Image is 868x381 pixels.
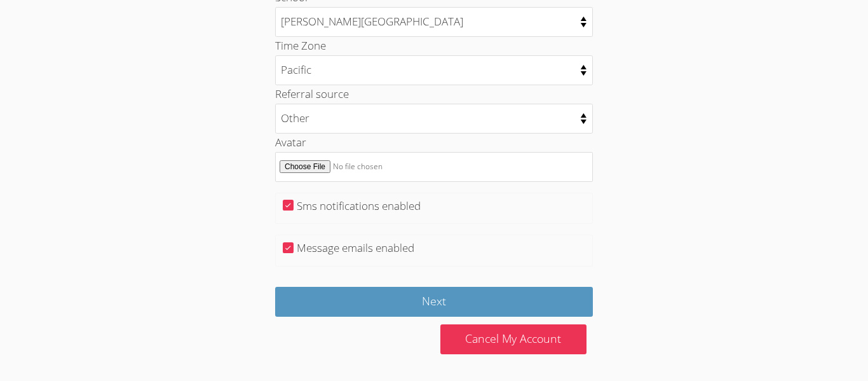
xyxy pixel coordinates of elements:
label: Sms notifications enabled [297,198,421,213]
label: Avatar [275,135,306,149]
a: Cancel My Account [440,324,587,354]
label: Message emails enabled [297,240,414,255]
label: Referral source [275,87,349,101]
label: Time Zone [275,38,326,53]
input: Next [275,287,593,317]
